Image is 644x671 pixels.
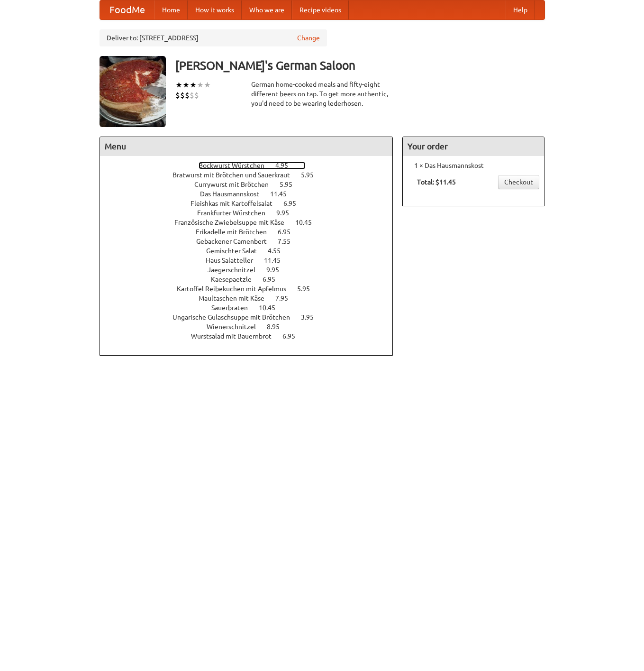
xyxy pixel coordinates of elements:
[295,219,321,226] span: 10.45
[191,332,281,340] span: Wurstsalad mit Bauernbrot
[172,313,331,321] a: Ungarische Gulaschsuppe mit Brötchen 3.95
[175,80,182,90] li: ★
[175,90,180,101] li: $
[283,200,306,207] span: 6.95
[282,332,305,340] span: 6.95
[208,266,297,274] a: Jaegerschnitzel 9.95
[207,323,265,331] span: Wienerschnitzel
[190,90,194,101] li: $
[275,162,298,169] span: 4.95
[206,247,298,255] a: Gemischter Salat 4.55
[154,0,188,19] a: Home
[242,0,292,19] a: Who we are
[172,313,299,321] span: Ungarische Gulaschsuppe mit Brötchen
[498,175,539,189] a: Checkout
[174,219,329,226] a: Französische Zwiebelsuppe mit Käse 10.45
[200,190,304,198] a: Das Hausmannskost 11.45
[211,276,293,283] a: Kaesepaetzle 6.95
[100,29,327,46] div: Deliver to: [STREET_ADDRESS]
[266,266,289,274] span: 9.95
[188,0,242,19] a: How it works
[275,294,298,302] span: 7.95
[197,209,275,217] span: Frankfurter Würstchen
[211,304,293,312] a: Sauerbraten 10.45
[259,304,285,312] span: 10.45
[301,171,323,179] span: 5.95
[278,228,300,236] span: 6.95
[200,190,269,198] span: Das Hausmannskost
[180,90,185,101] li: $
[211,276,261,283] span: Kaesepaetzle
[278,238,300,245] span: 7.55
[196,238,308,245] a: Gebackener Camenbert 7.55
[185,90,190,101] li: $
[276,209,299,217] span: 9.95
[199,162,306,169] a: Bockwurst Würstchen 4.95
[270,190,296,198] span: 11.45
[199,162,274,169] span: Bockwurst Würstchen
[199,294,274,302] span: Maultaschen mit Käse
[182,80,190,90] li: ★
[196,228,276,236] span: Frikadelle mit Brötchen
[197,209,307,217] a: Frankfurter Würstchen 9.95
[196,228,308,236] a: Frikadelle mit Brötchen 6.95
[174,219,294,226] span: Französische Zwiebelsuppe mit Käse
[100,56,166,127] img: angular.jpg
[194,181,310,188] a: Currywurst mit Brötchen 5.95
[172,171,299,179] span: Bratwurst mit Brötchen und Sauerkraut
[206,257,298,264] a: Haus Salatteller 11.45
[417,178,456,186] b: Total: $11.45
[403,137,544,156] h4: Your order
[301,313,323,321] span: 3.95
[206,247,266,255] span: Gemischter Salat
[196,238,276,245] span: Gebackener Camenbert
[177,285,296,293] span: Kartoffel Reibekuchen mit Apfelmus
[263,276,285,283] span: 6.95
[268,247,290,255] span: 4.55
[280,181,302,188] span: 5.95
[100,0,154,19] a: FoodMe
[191,332,313,340] a: Wurstsalad mit Bauernbrot 6.95
[175,56,545,75] h3: [PERSON_NAME]'s German Saloon
[194,181,278,188] span: Currywurst mit Brötchen
[190,200,314,207] a: Fleishkas mit Kartoffelsalat 6.95
[177,285,327,293] a: Kartoffel Reibekuchen mit Apfelmus 5.95
[264,257,290,264] span: 11.45
[506,0,535,19] a: Help
[207,323,297,331] a: Wienerschnitzel 8.95
[194,90,199,101] li: $
[206,257,263,264] span: Haus Salatteller
[208,266,265,274] span: Jaegerschnitzel
[297,33,320,43] a: Change
[190,80,197,90] li: ★
[199,294,306,302] a: Maultaschen mit Käse 7.95
[211,304,257,312] span: Sauerbraten
[172,171,331,179] a: Bratwurst mit Brötchen und Sauerkraut 5.95
[267,323,289,331] span: 8.95
[408,161,539,170] li: 1 × Das Hausmannskost
[190,200,282,207] span: Fleishkas mit Kartoffelsalat
[100,137,393,156] h4: Menu
[297,285,319,293] span: 5.95
[204,80,211,90] li: ★
[197,80,204,90] li: ★
[292,0,349,19] a: Recipe videos
[251,80,393,108] div: German home-cooked meals and fifty-eight different beers on tap. To get more authentic, you'd nee...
